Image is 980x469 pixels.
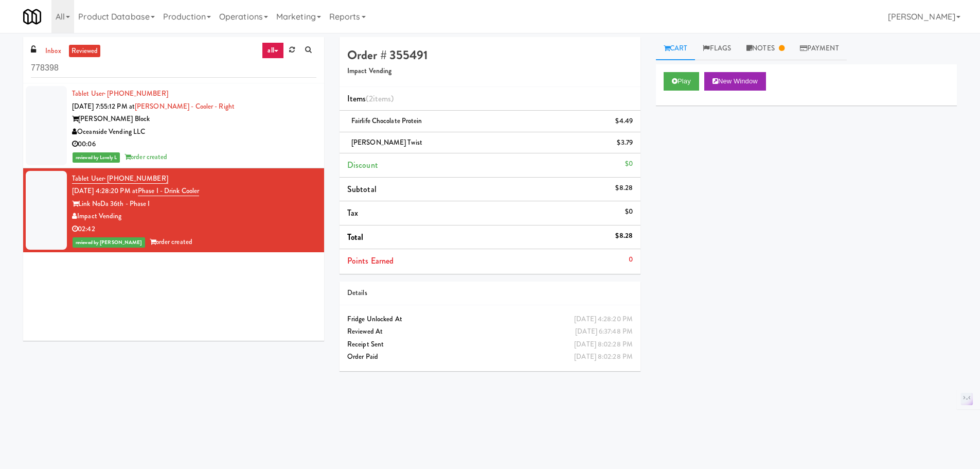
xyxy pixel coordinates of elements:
div: $8.28 [615,182,633,195]
div: $8.28 [615,230,633,242]
span: Points Earned [347,255,394,267]
span: Fairlife Chocolate Protein [351,116,422,126]
div: 02:42 [72,223,316,236]
div: Fridge Unlocked At [347,313,633,326]
span: Subtotal [347,183,377,195]
button: Play [664,72,699,91]
h5: Impact Vending [347,67,633,75]
div: Details [347,287,633,300]
img: Micromart [23,8,41,26]
div: Impact Vending [72,210,316,223]
div: [DATE] 4:28:20 PM [574,313,633,326]
span: Items [347,93,394,105]
ng-pluralize: items [373,93,391,105]
a: [PERSON_NAME] - Cooler - Right [135,101,235,111]
span: Discount [347,159,378,171]
div: Reviewed At [347,325,633,338]
div: $3.79 [617,136,633,149]
div: [DATE] 6:37:48 PM [575,325,633,338]
span: · [PHONE_NUMBER] [104,89,168,98]
span: order created [150,237,192,247]
a: all [262,42,283,59]
div: $0 [625,158,633,170]
div: Oceanside Vending LLC [72,126,316,138]
div: $4.49 [615,115,633,128]
a: inbox [43,45,64,58]
a: reviewed [69,45,101,58]
a: Phase I - Drink Cooler [138,186,199,196]
div: Receipt Sent [347,338,633,351]
span: (2 ) [366,93,394,105]
a: Notes [739,37,792,60]
li: Tablet User· [PHONE_NUMBER][DATE] 7:55:12 PM at[PERSON_NAME] - Cooler - Right[PERSON_NAME] BlockO... [23,83,324,168]
div: Link NoDa 36th - Phase I [72,198,316,211]
span: Tax [347,207,358,219]
span: [DATE] 4:28:20 PM at [72,186,138,196]
span: · [PHONE_NUMBER] [104,173,168,183]
span: order created [124,152,167,162]
div: Order Paid [347,351,633,363]
div: $0 [625,205,633,218]
a: Cart [656,37,696,60]
a: Tablet User· [PHONE_NUMBER] [72,89,168,98]
li: Tablet User· [PHONE_NUMBER][DATE] 4:28:20 PM atPhase I - Drink CoolerLink NoDa 36th - Phase IImpa... [23,168,324,253]
button: New Window [704,72,766,91]
span: [DATE] 7:55:12 PM at [72,101,135,111]
span: reviewed by Lovely L [73,152,120,163]
span: [PERSON_NAME] Twist [351,137,422,147]
span: reviewed by [PERSON_NAME] [73,237,145,248]
h4: Order # 355491 [347,48,633,62]
span: Total [347,231,364,243]
div: [PERSON_NAME] Block [72,113,316,126]
div: [DATE] 8:02:28 PM [574,338,633,351]
div: 0 [629,253,633,266]
a: Payment [792,37,847,60]
div: 00:06 [72,138,316,151]
a: Tablet User· [PHONE_NUMBER] [72,173,168,184]
div: [DATE] 8:02:28 PM [574,351,633,363]
input: Search vision orders [31,59,316,78]
a: Flags [695,37,739,60]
